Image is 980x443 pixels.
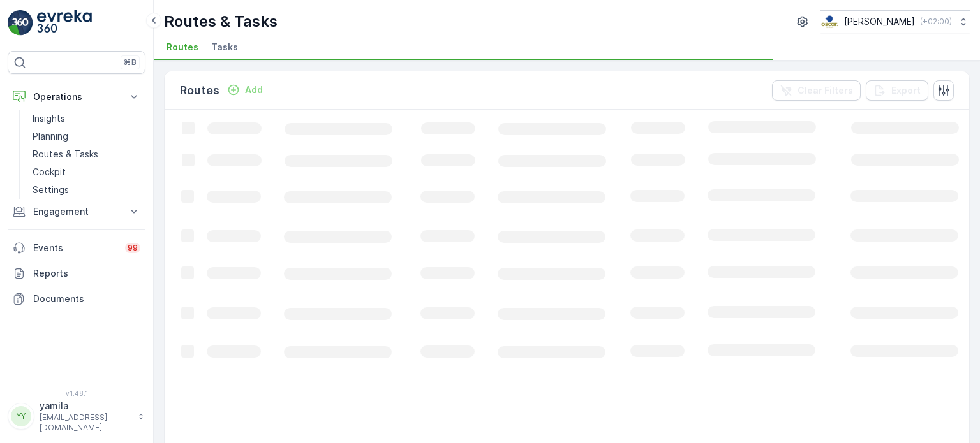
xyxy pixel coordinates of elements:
[8,10,33,36] img: logo
[8,400,145,433] button: YYyamila[EMAIL_ADDRESS][DOMAIN_NAME]
[211,41,238,54] span: Tasks
[33,130,68,143] p: Planning
[245,84,263,96] p: Add
[33,112,65,125] p: Insights
[866,80,928,101] button: Export
[8,84,145,110] button: Operations
[222,82,268,98] button: Add
[33,91,120,103] p: Operations
[27,145,145,163] a: Routes & Tasks
[167,41,198,54] span: Routes
[27,181,145,199] a: Settings
[8,199,145,224] button: Engagement
[33,184,69,196] p: Settings
[124,57,137,68] p: ⌘B
[772,80,861,101] button: Clear Filters
[27,127,145,145] a: Planning
[8,389,145,397] span: v 1.48.1
[40,400,131,412] p: yamila
[920,17,952,27] p: ( +02:00 )
[11,406,31,426] div: YY
[128,243,138,253] p: 99
[844,15,915,28] p: [PERSON_NAME]
[820,15,839,29] img: basis-logo_rgb2x.png
[33,205,120,218] p: Engagement
[37,10,92,36] img: logo_light-DOdMpM7g.png
[33,242,117,254] p: Events
[27,110,145,127] a: Insights
[33,293,140,305] p: Documents
[8,261,145,286] a: Reports
[33,148,98,161] p: Routes & Tasks
[891,84,921,97] p: Export
[33,267,140,280] p: Reports
[820,10,970,33] button: [PERSON_NAME](+02:00)
[8,235,145,261] a: Events99
[8,286,145,312] a: Documents
[27,163,145,181] a: Cockpit
[798,84,853,97] p: Clear Filters
[164,11,278,32] p: Routes & Tasks
[40,412,131,433] p: [EMAIL_ADDRESS][DOMAIN_NAME]
[33,166,66,178] p: Cockpit
[180,82,219,99] p: Routes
